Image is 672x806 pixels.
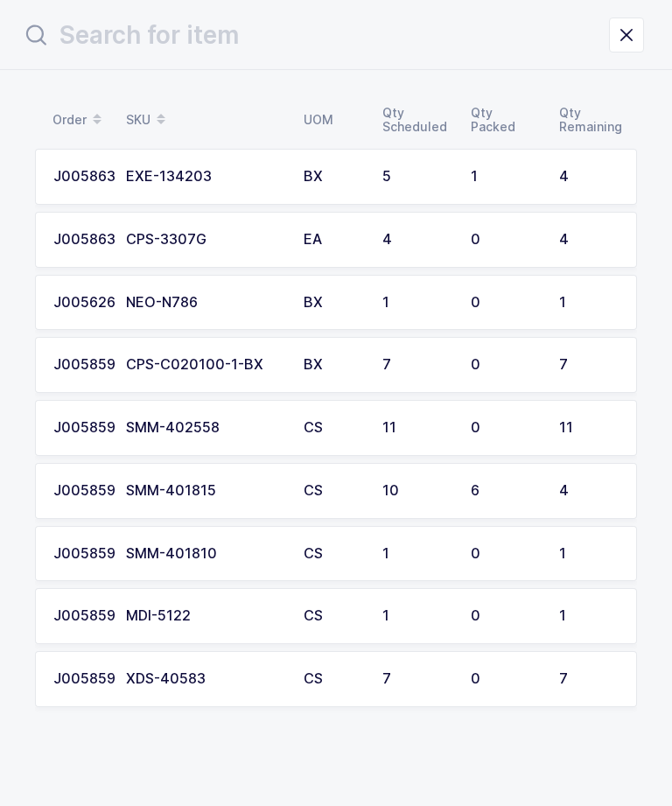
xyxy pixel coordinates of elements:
div: 1 [382,546,450,562]
div: 0 [471,420,538,436]
div: SMM-401815 [126,483,283,499]
div: J0058593 [53,357,105,373]
div: 0 [471,546,538,562]
input: Search for item [21,14,609,56]
div: 5 [382,169,450,185]
div: CS [304,420,361,436]
div: EXE-134203 [126,169,283,185]
div: SMM-401810 [126,546,283,562]
div: 4 [559,483,619,499]
div: SMM-402558 [126,420,283,436]
div: EA [304,232,361,248]
div: J0058593 [53,420,105,436]
div: J0058593 [53,546,105,562]
div: XDS-40583 [126,671,283,687]
div: J0058593 [53,608,105,624]
div: Qty Packed [471,106,538,134]
div: 0 [471,357,538,373]
div: Qty Remaining [559,106,619,134]
div: BX [304,169,361,185]
div: 1 [382,608,450,624]
div: 4 [559,169,619,185]
div: SKU [126,105,283,135]
div: 1 [471,169,538,185]
div: CS [304,671,361,687]
div: NEO-N786 [126,295,283,311]
div: 0 [471,671,538,687]
div: MDI-5122 [126,608,283,624]
div: Qty Scheduled [382,106,450,134]
div: 0 [471,295,538,311]
div: 4 [382,232,450,248]
div: 11 [559,420,619,436]
div: J0058637 [53,232,105,248]
div: CPS-3307G [126,232,283,248]
div: BX [304,295,361,311]
button: close drawer [609,18,644,53]
div: BX [304,357,361,373]
div: 0 [471,608,538,624]
div: 6 [471,483,538,499]
div: CS [304,483,361,499]
div: J0058637 [53,169,105,185]
div: CS [304,546,361,562]
div: 4 [559,232,619,248]
div: 1 [559,295,619,311]
div: J0056265 [53,295,105,311]
div: CS [304,608,361,624]
div: UOM [304,113,361,127]
div: 1 [559,546,619,562]
div: 7 [382,357,450,373]
div: 7 [559,671,619,687]
div: 1 [559,608,619,624]
div: J0058593 [53,671,105,687]
div: 7 [559,357,619,373]
div: J0058593 [53,483,105,499]
div: 0 [471,232,538,248]
div: CPS-C020100-1-BX [126,357,283,373]
div: 10 [382,483,450,499]
div: Order [52,105,105,135]
div: 7 [382,671,450,687]
div: 1 [382,295,450,311]
div: 11 [382,420,450,436]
